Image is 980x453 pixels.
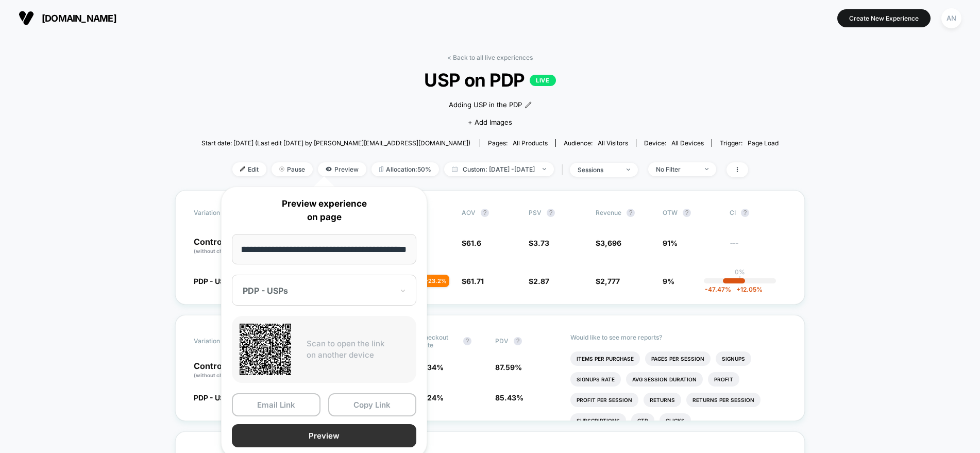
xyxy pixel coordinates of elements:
img: Visually logo [19,10,34,26]
button: ? [481,209,489,217]
span: $ [596,277,620,286]
span: Preview [318,162,366,176]
li: Items Per Purchase [570,351,640,366]
div: sessions [578,166,619,174]
div: Pages: [488,139,548,147]
span: $ [462,277,484,286]
p: Scan to open the link on another device [307,338,409,361]
span: Edit [232,162,266,176]
img: end [543,168,546,170]
a: < Back to all live experiences [447,54,533,61]
span: USP on PDP [230,69,750,91]
span: Device: [636,139,712,147]
span: CI [730,209,786,217]
span: 87.59 % [495,363,522,372]
li: Pages Per Session [645,351,711,366]
div: Audience: [564,139,628,147]
li: Clicks [660,413,691,428]
p: 0% [735,268,745,276]
span: -47.47 % [705,286,731,293]
span: Pause [272,162,313,176]
img: end [279,166,284,172]
span: PDV [495,337,509,345]
span: $ [529,239,549,247]
button: AN [938,8,965,29]
li: Profit [708,372,739,387]
span: 61.71 [466,277,484,286]
img: edit [240,166,245,172]
span: --- [730,240,786,255]
li: Subscriptions [570,413,626,428]
button: [DOMAIN_NAME] [15,10,120,26]
span: Page Load [748,139,779,147]
span: Revenue [596,209,621,216]
span: all devices [671,139,704,147]
li: Avg Session Duration [626,372,703,387]
span: 3.73 [533,239,549,247]
button: ? [547,209,555,217]
span: + [736,286,740,293]
span: PSV [529,209,542,216]
span: 9% [663,277,674,286]
img: rebalance [379,166,383,172]
li: Ctr [631,413,654,428]
span: all products [513,139,548,147]
button: Preview [232,424,416,447]
img: calendar [452,166,458,172]
span: 4.24 % [420,393,444,402]
li: Signups Rate [570,372,621,387]
span: PDP - USPs [194,393,233,402]
span: 91% [663,239,678,247]
p: Would like to see more reports? [570,333,786,341]
span: 2,777 [600,277,620,286]
img: end [627,169,630,171]
span: + Add Images [468,118,512,126]
button: ? [463,337,471,345]
span: (without changes) [194,248,240,254]
span: 85.43 % [495,393,523,402]
button: Create New Experience [837,9,931,27]
span: 2.87 [533,277,549,286]
li: Returns [644,393,681,407]
button: ? [514,337,522,345]
button: Email Link [232,393,320,416]
span: AOV [462,209,476,216]
span: Adding USP in the PDP [449,100,522,110]
p: Preview experience on page [232,197,416,224]
span: Custom: [DATE] - [DATE] [444,162,554,176]
img: end [705,168,708,170]
li: Signups [716,351,751,366]
button: ? [627,209,635,217]
p: Control [194,238,250,255]
div: Trigger: [720,139,779,147]
div: No Filter [656,165,697,173]
span: Checkout Rate [420,333,458,349]
li: Profit Per Session [570,393,638,407]
li: Returns Per Session [686,393,761,407]
span: Allocation: 50% [371,162,439,176]
span: | [559,162,570,177]
span: 3,696 [600,239,621,247]
span: (without changes) [194,372,240,378]
span: [DOMAIN_NAME] [42,13,116,24]
span: Variation [194,209,250,217]
p: | [739,276,741,283]
span: All Visitors [598,139,628,147]
button: ? [741,209,749,217]
span: $ [529,277,549,286]
p: Control [194,362,259,379]
p: LIVE [530,75,555,86]
div: AN [941,8,961,28]
span: $ [596,239,621,247]
span: Variation [194,333,250,349]
span: OTW [663,209,719,217]
span: PDP - USPs [194,277,233,286]
button: ? [683,209,691,217]
span: Start date: [DATE] (Last edit [DATE] by [PERSON_NAME][EMAIL_ADDRESS][DOMAIN_NAME]) [201,139,470,147]
span: 61.6 [466,239,481,247]
span: 4.34 % [420,363,444,372]
span: $ [462,239,481,247]
span: 12.05 % [731,286,763,293]
button: Copy Link [328,393,417,416]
